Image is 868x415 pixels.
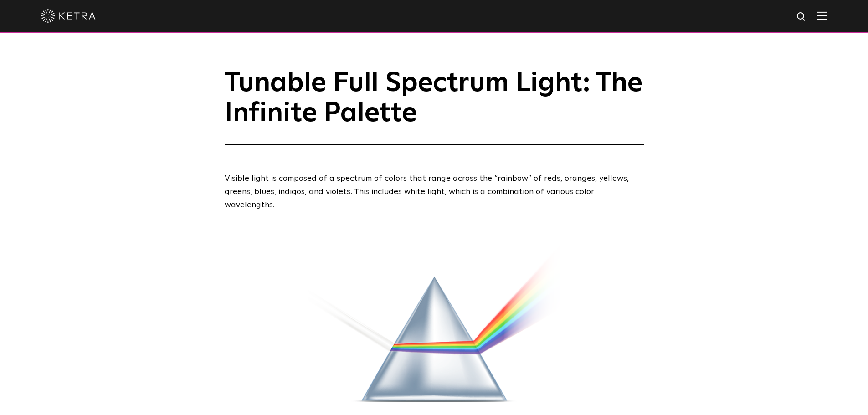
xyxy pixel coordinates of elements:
h1: Tunable Full Spectrum Light: The Infinite Palette [225,68,644,145]
img: ketra-logo-2019-white [41,9,96,23]
img: search icon [796,11,807,23]
img: Hamburger%20Nav.svg [817,11,827,20]
p: Visible light is composed of a spectrum of colors that range across the “rainbow” of reds, orange... [225,172,644,211]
